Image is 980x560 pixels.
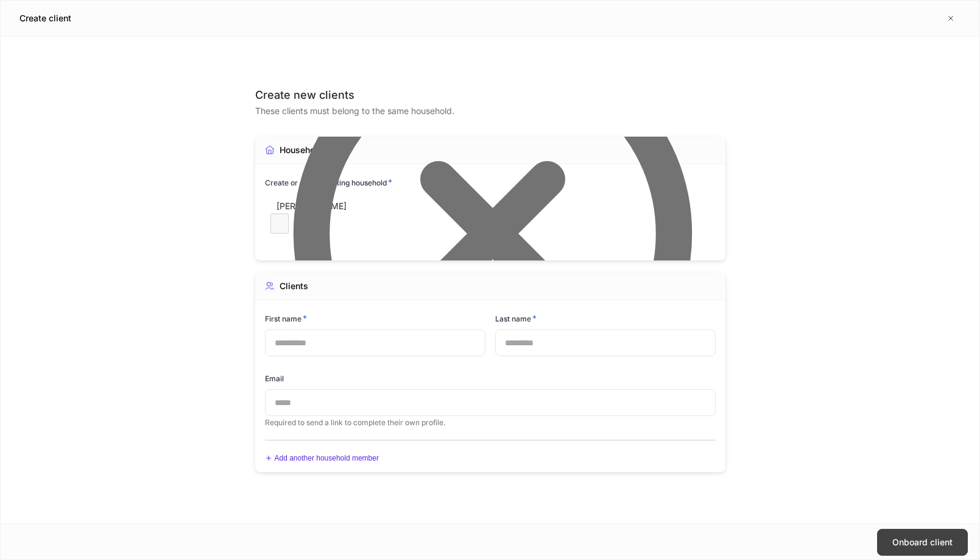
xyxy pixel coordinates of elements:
h6: Last name [495,312,537,325]
button: Add another household member [265,454,379,463]
h5: Create client [19,12,71,24]
h6: First name [265,312,307,325]
div: Clients [280,280,308,292]
span: [PERSON_NAME] [272,201,351,211]
div: Onboard client [892,536,953,548]
h6: Create or add to existing household [265,176,392,188]
div: [PERSON_NAME] [272,200,709,212]
button: Onboard client [877,529,968,556]
div: These clients must belong to the same household. [255,102,725,117]
h6: Email [265,373,284,384]
p: Required to send a link to complete their own profile. [265,418,716,428]
div: Create new clients [255,88,725,102]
